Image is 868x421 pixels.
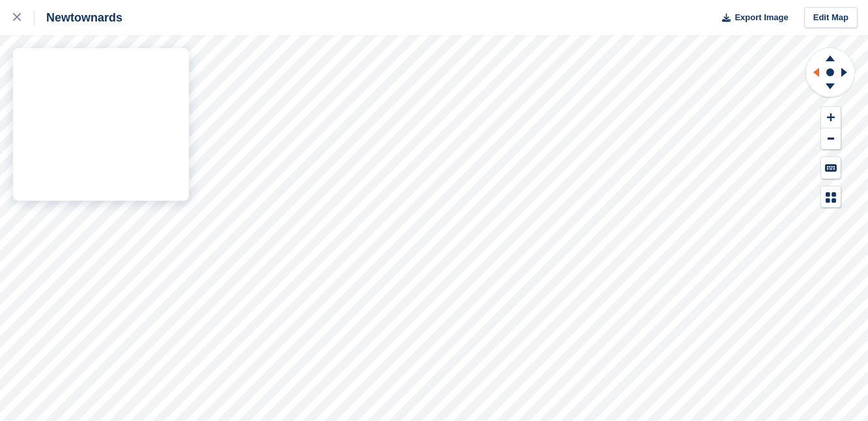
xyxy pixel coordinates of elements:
[714,7,789,29] button: Export Image
[821,128,841,150] button: Zoom Out
[821,186,841,208] button: Map Legend
[35,10,122,25] div: Newtownards
[804,7,858,29] a: Edit Map
[735,11,788,24] span: Export Image
[821,157,841,179] button: Keyboard Shortcuts
[821,107,841,128] button: Zoom In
